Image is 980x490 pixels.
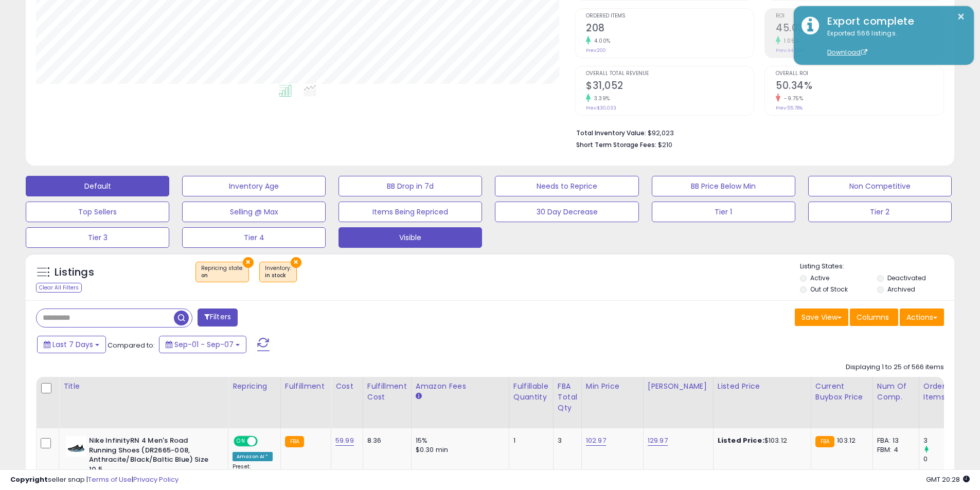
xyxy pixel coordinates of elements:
[88,475,132,484] a: Terms of Use
[857,312,889,322] span: Columns
[586,381,639,392] div: Min Price
[776,105,803,111] small: Prev: 55.78%
[776,80,943,94] h2: 50.34%
[800,262,954,271] p: Listing States:
[780,95,803,102] small: -9.75%
[198,308,238,326] button: Filters
[233,381,276,392] div: Repricing
[558,381,577,413] div: FBA Total Qty
[495,176,638,196] button: Needs to Reprice
[338,202,482,222] button: Items Being Repriced
[416,445,501,455] div: $0.30 min
[243,257,254,268] button: ×
[586,435,606,446] a: 102.97
[291,257,301,268] button: ×
[652,202,795,222] button: Tier 1
[133,475,179,484] a: Privacy Policy
[586,105,616,111] small: Prev: $30,033
[900,308,944,326] button: Actions
[10,475,179,485] div: seller snap | |
[335,435,354,446] a: 59.99
[416,392,422,401] small: Amazon Fees.
[795,308,848,326] button: Save View
[923,436,965,445] div: 3
[718,436,803,445] div: $103.12
[586,47,606,53] small: Prev: 200
[416,436,501,445] div: 15%
[63,381,224,392] div: Title
[558,436,574,445] div: 3
[877,445,911,455] div: FBM: 4
[367,436,403,445] div: 8.36
[776,71,943,77] span: Overall ROI
[335,381,359,392] div: Cost
[182,176,326,196] button: Inventory Age
[235,437,247,446] span: ON
[26,202,169,222] button: Top Sellers
[887,274,926,282] label: Deactivated
[957,10,965,23] button: ×
[586,71,754,77] span: Overall Total Revenue
[256,437,273,446] span: OFF
[338,227,482,248] button: Visible
[827,48,867,57] a: Download
[591,37,611,45] small: 4.00%
[576,126,936,138] li: $92,023
[819,29,966,58] div: Exported 566 listings.
[233,452,273,461] div: Amazon AI *
[658,140,672,150] span: $210
[808,202,952,222] button: Tier 2
[182,227,326,248] button: Tier 4
[652,176,795,196] button: BB Price Below Min
[52,339,93,350] span: Last 7 Days
[810,274,829,282] label: Active
[780,37,799,45] small: 1.05%
[877,436,911,445] div: FBA: 13
[648,381,709,392] div: [PERSON_NAME]
[923,455,965,464] div: 0
[201,264,243,280] span: Repricing state :
[513,381,549,403] div: Fulfillable Quantity
[55,265,94,280] h5: Listings
[810,285,848,294] label: Out of Stock
[108,340,155,350] span: Compared to:
[285,381,327,392] div: Fulfillment
[576,140,656,149] b: Short Term Storage Fees:
[776,22,943,36] h2: 45.03%
[923,381,961,403] div: Ordered Items
[815,436,834,447] small: FBA
[201,272,243,279] div: on
[776,13,943,19] span: ROI
[846,362,944,372] div: Displaying 1 to 25 of 566 items
[776,47,804,53] small: Prev: 44.56%
[819,14,966,29] div: Export complete
[648,435,668,446] a: 129.97
[808,176,952,196] button: Non Competitive
[718,381,807,392] div: Listed Price
[265,272,291,279] div: in stock
[285,436,304,447] small: FBA
[416,381,505,392] div: Amazon Fees
[10,475,48,484] strong: Copyright
[495,202,638,222] button: 30 Day Decrease
[591,95,610,102] small: 3.39%
[367,381,407,403] div: Fulfillment Cost
[815,381,868,403] div: Current Buybox Price
[513,436,545,445] div: 1
[37,336,106,353] button: Last 7 Days
[586,80,754,94] h2: $31,052
[265,264,291,280] span: Inventory :
[850,308,898,326] button: Columns
[26,176,169,196] button: Default
[89,436,214,477] b: Nike InfinityRN 4 Men's Road Running Shoes (DR2665-008, Anthracite/Black/Baltic Blue) Size 10.5
[837,435,856,445] span: 103.12
[586,13,754,19] span: Ordered Items
[877,381,915,403] div: Num of Comp.
[887,285,915,294] label: Archived
[586,22,754,36] h2: 208
[182,202,326,222] button: Selling @ Max
[26,227,169,248] button: Tier 3
[338,176,482,196] button: BB Drop in 7d
[174,339,234,350] span: Sep-01 - Sep-07
[926,475,970,484] span: 2025-09-15 20:28 GMT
